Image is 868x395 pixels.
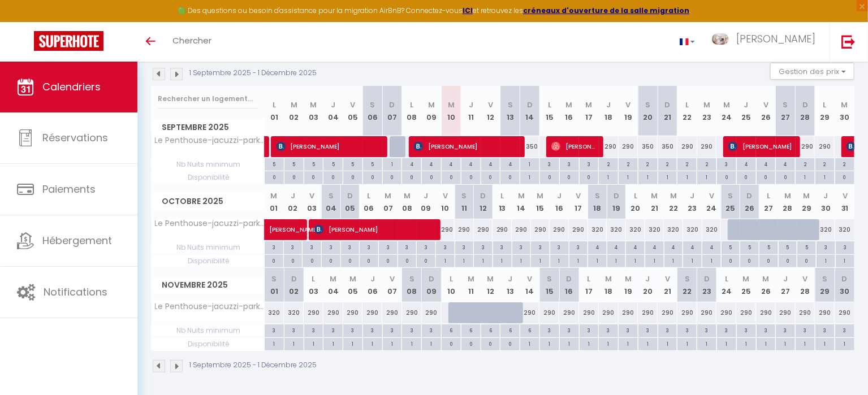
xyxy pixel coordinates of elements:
[744,99,749,110] abbr: J
[322,255,340,266] div: 0
[368,190,371,201] abbr: L
[304,86,323,136] th: 03
[717,171,736,182] div: 0
[531,185,550,219] th: 15
[728,136,794,157] span: [PERSON_NAME]
[607,219,626,240] div: 320
[277,136,382,157] span: [PERSON_NAME]
[402,171,421,182] div: 0
[817,219,836,240] div: 320
[599,136,619,157] div: 290
[265,185,284,219] th: 01
[273,99,276,110] abbr: L
[625,99,631,110] abbr: V
[677,136,697,157] div: 290
[512,219,531,240] div: 290
[303,255,321,266] div: 0
[360,241,378,252] div: 3
[783,99,788,110] abbr: S
[664,185,683,219] th: 22
[638,136,658,157] div: 350
[559,86,579,136] th: 16
[520,158,539,169] div: 1
[362,86,382,136] th: 06
[658,158,677,169] div: 2
[569,219,588,240] div: 290
[697,171,716,182] div: 1
[607,185,626,219] th: 19
[323,86,343,136] th: 04
[697,136,717,157] div: 290
[481,158,500,169] div: 4
[531,255,550,266] div: 1
[442,86,461,136] th: 10
[677,86,697,136] th: 22
[579,86,599,136] th: 17
[363,171,382,182] div: 0
[448,99,455,110] abbr: M
[843,190,848,201] abbr: V
[520,136,540,157] div: 350
[493,241,512,252] div: 3
[702,255,721,266] div: 1
[428,99,435,110] abbr: M
[576,190,581,201] abbr: V
[702,219,722,240] div: 320
[500,190,504,201] abbr: L
[531,219,550,240] div: 290
[523,6,689,15] a: créneaux d'ouverture de la salle migration
[493,185,512,219] th: 13
[599,158,618,169] div: 2
[557,190,562,201] abbr: J
[34,31,103,51] img: Super Booking
[474,255,493,266] div: 1
[189,68,317,79] p: 1 Septembre 2025 - 1 Décembre 2025
[540,171,559,182] div: 0
[152,158,264,171] span: Nb Nuits minimum
[265,171,284,182] div: 0
[402,158,421,169] div: 4
[697,86,717,136] th: 23
[469,99,473,110] abbr: J
[436,255,455,266] div: 1
[284,241,303,252] div: 3
[378,185,398,219] th: 07
[455,219,474,240] div: 290
[291,99,297,110] abbr: M
[417,185,436,219] th: 09
[703,99,710,110] abbr: M
[379,255,398,266] div: 0
[284,255,303,266] div: 0
[291,190,295,201] abbr: J
[756,86,776,136] th: 26
[539,86,559,136] th: 15
[651,190,658,201] abbr: M
[569,185,588,219] th: 17
[463,6,473,15] a: ICI
[531,241,550,252] div: 3
[172,34,211,46] span: Chercher
[683,219,702,240] div: 320
[770,63,854,80] button: Gestion des prix
[664,241,683,252] div: 4
[343,86,363,136] th: 05
[619,158,638,169] div: 2
[664,255,683,266] div: 1
[690,190,695,201] abbr: J
[474,219,493,240] div: 290
[9,5,43,38] button: Ouvrir le widget de chat LiveChat
[435,219,455,240] div: 290
[527,99,533,110] abbr: D
[841,99,848,110] abbr: M
[410,99,413,110] abbr: L
[619,171,638,182] div: 1
[759,185,779,219] th: 27
[835,158,854,169] div: 2
[683,255,702,266] div: 1
[580,171,599,182] div: 0
[683,241,702,252] div: 4
[304,171,323,182] div: 0
[370,99,375,110] abbr: S
[569,241,588,252] div: 3
[614,190,619,201] abbr: D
